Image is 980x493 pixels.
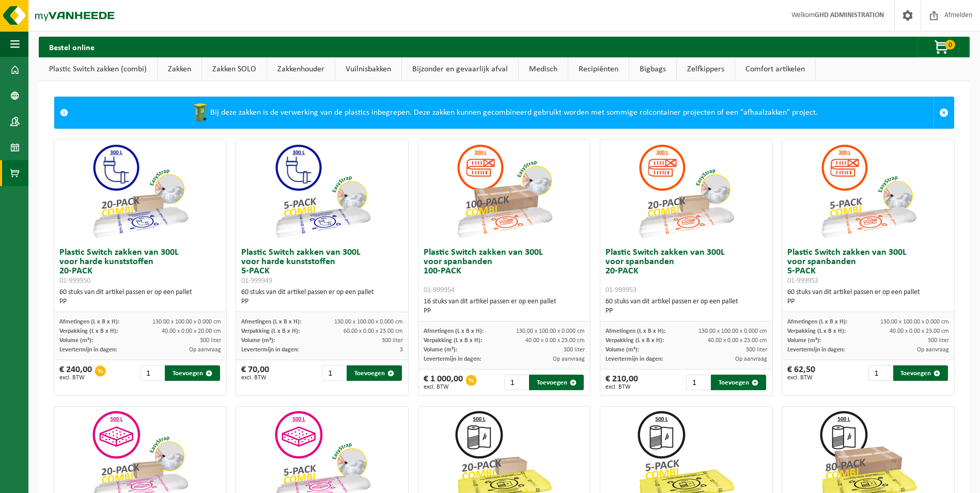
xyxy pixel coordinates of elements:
span: 01-999953 [605,286,636,294]
span: Afmetingen (L x B x H): [59,319,119,325]
img: 01-999953 [634,140,738,243]
a: Zelfkippers [677,57,735,81]
span: Levertermijn in dagen: [787,347,845,353]
img: WB-0240-HPE-GN-50.png [190,102,210,123]
span: excl. BTW [605,384,638,390]
div: 16 stuks van dit artikel passen er op een pallet [424,297,585,316]
a: Bigbags [629,57,676,81]
a: Vuilnisbakken [335,57,401,81]
span: Verpakking (L x B x H): [424,337,482,344]
span: Verpakking (L x B x H): [59,328,118,334]
h3: Plastic Switch zakken van 300L voor spanbanden 20-PACK [605,248,767,295]
span: Levertermijn in dagen: [424,356,481,362]
span: Volume (m³): [424,347,457,353]
span: 40.00 x 0.00 x 23.00 cm [890,328,949,334]
img: 01-999950 [88,140,192,243]
input: 1 [140,365,164,381]
h3: Plastic Switch zakken van 300L voor spanbanden 100-PACK [424,248,585,295]
span: Afmetingen (L x B x H): [424,328,484,334]
div: 60 stuks van dit artikel passen er op een pallet [59,288,221,306]
a: Zakkenhouder [267,57,335,81]
span: Verpakking (L x B x H): [241,328,300,334]
span: Afmetingen (L x B x H): [605,328,665,334]
span: 40.00 x 0.00 x 23.00 cm [708,337,767,344]
div: Bij deze zakken is de verwerking van de plastics inbegrepen. Deze zakken kunnen gecombineerd gebr... [73,97,934,128]
div: 60 stuks van dit artikel passen er op een pallet [241,288,403,306]
span: Verpakking (L x B x H): [605,337,664,344]
span: 40.00 x 0.00 x 23.00 cm [525,337,585,344]
a: Recipiënten [568,57,629,81]
img: 01-999954 [453,140,556,243]
img: 01-999949 [271,140,374,243]
input: 1 [504,375,528,390]
div: 60 stuks van dit artikel passen er op een pallet [605,297,767,316]
div: PP [424,306,585,316]
button: Toevoegen [711,375,766,390]
button: 0 [917,37,969,57]
a: Plastic Switch zakken (combi) [39,57,157,81]
button: Toevoegen [893,365,948,381]
span: 300 liter [564,347,585,353]
span: 01-999950 [59,277,90,285]
span: excl. BTW [241,375,269,381]
span: Volume (m³): [787,337,821,344]
div: PP [59,297,221,306]
a: Sluit melding [934,97,954,128]
span: 300 liter [382,337,403,344]
div: PP [787,297,949,306]
span: 01-999952 [787,277,818,285]
h2: Bestel online [39,37,105,57]
div: € 210,00 [605,375,638,390]
h3: Plastic Switch zakken van 300L voor harde kunststoffen 20-PACK [59,248,221,285]
button: Toevoegen [529,375,584,390]
span: 0 [945,40,955,50]
span: 130.00 x 100.00 x 0.000 cm [880,319,949,325]
span: excl. BTW [59,375,92,381]
div: PP [241,297,403,306]
span: 01-999954 [424,286,455,294]
span: 130.00 x 100.00 x 0.000 cm [152,319,221,325]
span: 130.00 x 100.00 x 0.000 cm [698,328,767,334]
span: Volume (m³): [241,337,275,344]
button: Toevoegen [165,365,220,381]
a: Zakken [158,57,201,81]
div: € 70,00 [241,365,269,381]
span: Op aanvraag [917,347,949,353]
span: 300 liter [928,337,949,344]
input: 1 [686,375,710,390]
img: 01-999952 [817,140,920,243]
span: 300 liter [200,337,221,344]
a: Bijzonder en gevaarlijk afval [402,57,518,81]
span: Volume (m³): [605,347,639,353]
span: excl. BTW [424,384,463,390]
span: 01-999949 [241,277,272,285]
span: Verpakking (L x B x H): [787,328,846,334]
div: € 1 000,00 [424,375,463,390]
div: 60 stuks van dit artikel passen er op een pallet [787,288,949,306]
span: 130.00 x 100.00 x 0.000 cm [516,328,585,334]
input: 1 [322,365,346,381]
span: excl. BTW [787,375,815,381]
span: Volume (m³): [59,337,93,344]
a: Comfort artikelen [735,57,815,81]
span: Levertermijn in dagen: [59,347,117,353]
div: PP [605,306,767,316]
span: Op aanvraag [553,356,585,362]
span: Levertermijn in dagen: [605,356,663,362]
strong: GHD ADMINISTRATION [815,11,884,19]
span: Afmetingen (L x B x H): [787,319,847,325]
span: 60.00 x 0.00 x 23.00 cm [344,328,403,334]
span: Afmetingen (L x B x H): [241,319,301,325]
a: Medisch [519,57,568,81]
span: Op aanvraag [189,347,221,353]
div: € 62,50 [787,365,815,381]
span: Op aanvraag [735,356,767,362]
h3: Plastic Switch zakken van 300L voor spanbanden 5-PACK [787,248,949,285]
a: Zakken SOLO [202,57,267,81]
button: Toevoegen [347,365,401,381]
span: Levertermijn in dagen: [241,347,299,353]
input: 1 [868,365,892,381]
span: 130.00 x 100.00 x 0.000 cm [334,319,403,325]
span: 3 [400,347,403,353]
span: 40.00 x 0.00 x 20.00 cm [162,328,221,334]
